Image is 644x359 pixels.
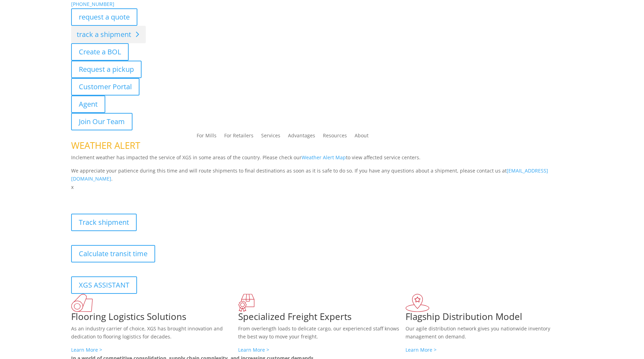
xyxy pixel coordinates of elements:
a: About [355,133,369,141]
a: Request a pickup [71,61,142,78]
a: Weather Alert Map [302,154,346,161]
h1: Flagship Distribution Model [406,312,573,324]
a: [PHONE_NUMBER] [71,1,114,7]
img: xgs-icon-flagship-distribution-model-red [406,294,430,312]
a: track a shipment [71,26,146,43]
a: Calculate transit time [71,245,155,262]
a: Track shipment [71,214,137,231]
h1: Flooring Logistics Solutions [71,312,238,324]
img: xgs-icon-focused-on-flooring-red [238,294,255,312]
a: Learn More > [238,346,269,353]
span: WEATHER ALERT [71,139,140,152]
img: xgs-icon-total-supply-chain-intelligence-red [71,294,93,312]
p: Inclement weather has impacted the service of XGS in some areas of the country. Please check our ... [71,153,573,167]
a: For Mills [197,133,217,141]
h1: Specialized Freight Experts [238,312,406,324]
a: XGS ASSISTANT [71,276,137,294]
p: From overlength loads to delicate cargo, our experienced staff knows the best way to move your fr... [238,324,406,346]
a: Join Our Team [71,113,132,130]
p: x [71,183,573,191]
a: Create a BOL [71,43,129,61]
span: As an industry carrier of choice, XGS has brought innovation and dedication to flooring logistics... [71,325,223,340]
a: Learn More > [71,346,102,353]
a: Resources [323,133,347,141]
a: Services [261,133,280,141]
span: Our agile distribution network gives you nationwide inventory management on demand. [406,325,550,340]
a: Agent [71,96,105,113]
a: Learn More > [406,346,437,353]
a: Advantages [288,133,315,141]
a: Customer Portal [71,78,139,96]
p: We appreciate your patience during this time and will route shipments to final destinations as so... [71,167,573,183]
a: For Retailers [224,133,253,141]
b: Visibility, transparency, and control for your entire supply chain. [71,192,227,199]
a: request a quote [71,8,137,26]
